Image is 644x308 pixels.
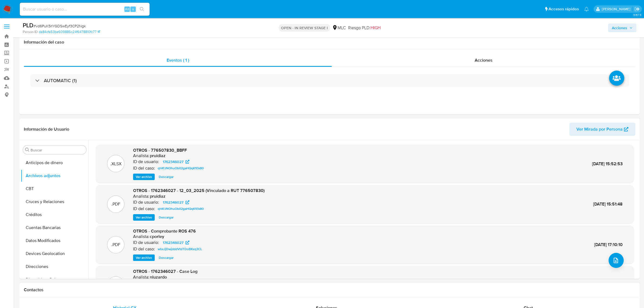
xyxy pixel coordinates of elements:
p: Analista: [133,234,149,239]
button: Cuentas Bancarias [21,221,88,234]
span: OTROS - 776507830_BBFF [133,147,187,153]
input: Buscar [31,148,84,153]
span: Acciones [475,57,493,63]
button: Direcciones [21,260,88,273]
span: 1762346027 [163,199,183,206]
span: 1762346027 [163,158,183,165]
a: 1762346027 [160,239,193,246]
p: Analista: [133,153,149,158]
span: Descargar [159,174,174,180]
h1: Contactos [24,287,635,293]
button: Archivos adjuntos [21,169,88,182]
p: .PDF [111,242,120,248]
h6: nluzardo [150,274,167,280]
button: CBT [21,182,88,195]
p: OPEN - IN REVIEW STAGE I [279,24,330,32]
button: Devices Geolocation [21,247,88,260]
button: Créditos [21,208,88,221]
span: [DATE] 15:51:48 [593,201,623,207]
p: aline.magdaleno@mercadolibre.com [602,6,632,12]
b: Person ID [23,29,38,34]
span: HIGH [371,25,381,31]
span: Ver archivo [136,215,152,220]
h1: Información de Usuario [24,127,69,132]
span: Descargar [159,255,174,260]
p: ID de usuario: [133,200,159,205]
button: Descargar [156,254,176,261]
span: Ver archivo [136,255,152,260]
span: Acciones [612,24,627,32]
p: Analista: [133,194,149,199]
div: AUTOMATIC (1) [30,74,629,87]
span: Alt [125,6,129,12]
button: Ver archivo [133,254,155,261]
button: Buscar [25,148,29,152]
input: Buscar usuario o caso... [20,6,150,13]
a: qhKfJNOhuOb02gaHQqK1Ek80 [156,165,206,171]
span: OTROS - Comprobante ROS 476 [133,228,196,234]
span: OTROS - 1762346027 - Case Log [133,268,197,274]
span: qhKfJNOhuOb02gaHQqK1Ek80 [158,206,204,212]
a: da84cfa53be609885c24f6478810fc77 [39,29,100,34]
button: search-icon [136,5,147,13]
span: s [132,6,134,12]
a: Salir [634,6,640,12]
button: Ver archivo [133,214,155,221]
h6: cporley [150,234,164,239]
button: Acciones [608,24,636,32]
a: Notificaciones [584,7,589,11]
h6: pruidiaz [150,194,166,199]
b: PLD [23,21,34,29]
a: qhKfJNOhuOb02gaHQqK1Ek80 [156,206,206,212]
a: 1762346027 [160,158,193,165]
h3: AUTOMATIC (1) [44,78,77,84]
p: Analista: [133,274,149,280]
h1: Información del caso [24,39,635,45]
div: MLC [332,25,346,31]
span: [DATE] 15:52:53 [592,161,623,167]
span: Accesos rápidos [549,6,579,12]
p: .XLSX [110,161,121,167]
button: Descargar [156,214,176,221]
h6: pruidiaz [150,153,166,158]
p: .PDF [111,201,120,207]
button: Cruces y Relaciones [21,195,88,208]
button: Datos Modificados [21,234,88,247]
span: Eventos ( 1 ) [167,57,189,63]
a: 1762346027 [160,199,193,206]
button: Descargar [156,174,176,180]
button: Anticipos de dinero [21,156,88,169]
span: Ver Mirada por Persona [576,123,623,136]
span: qhKfJNOhuOb02gaHQqK1Ek80 [158,165,204,171]
span: [DATE] 17:10:10 [594,241,623,248]
button: Ver Mirada por Persona [569,123,635,136]
button: Dispositivos Point [21,273,88,286]
span: OTROS - 1762346027 - 12_03_2025 (Vinculado a RUT 776507830) [133,187,265,194]
button: upload-file [609,253,624,268]
span: Ver archivo [136,174,152,180]
p: ID de usuario: [133,240,159,245]
span: Descargar [159,215,174,220]
p: ID del caso: [133,165,155,171]
span: wbxJjDwjdddVtdTDoBKxq3CL [158,246,202,252]
span: # vd6PuK5rlYGDSwEyf3CP2Ngk [34,23,86,29]
span: 1762346027 [163,239,183,246]
a: wbxJjDwjdddVtdTDoBKxq3CL [156,246,204,252]
p: ID de usuario: [133,159,159,164]
span: Riesgo PLD: [348,25,381,31]
p: ID del caso: [133,206,155,211]
button: Ver archivo [133,174,155,180]
p: ID del caso: [133,246,155,252]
